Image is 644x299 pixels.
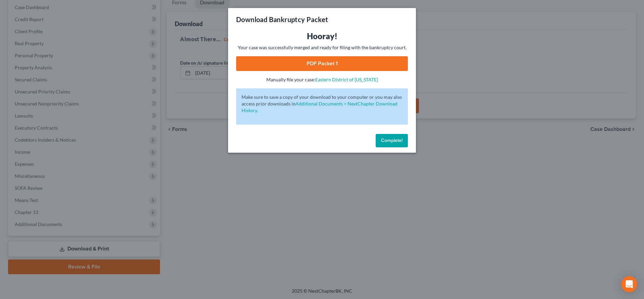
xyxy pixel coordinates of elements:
[381,138,402,143] span: Complete!
[236,15,328,24] h3: Download Bankruptcy Packet
[315,77,378,82] a: Eastern District of [US_STATE]
[621,276,637,292] div: Open Intercom Messenger
[236,44,408,51] p: Your case was successfully merged and ready for filing with the bankruptcy court.
[376,134,408,147] button: Complete!
[236,56,408,71] a: PDF Packet 1
[236,31,408,42] h3: Hooray!
[241,94,402,114] p: Make sure to save a copy of your download to your computer or you may also access prior downloads in
[236,76,408,83] p: Manually file your case:
[241,101,397,113] a: Additional Documents > NextChapter Download History.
